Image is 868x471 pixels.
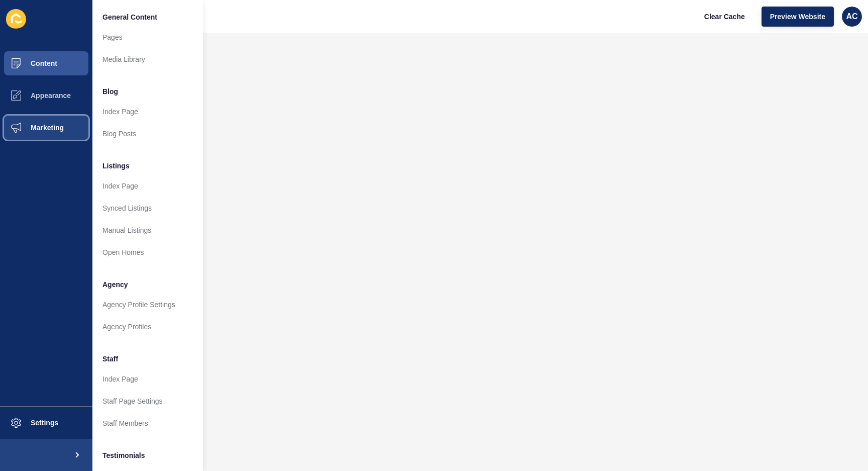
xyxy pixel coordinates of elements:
[92,48,203,70] a: Media Library
[102,86,118,97] span: Blog
[92,175,203,197] a: Index Page
[102,12,157,22] span: General Content
[92,26,203,48] a: Pages
[770,12,825,22] span: Preview Website
[704,12,745,22] span: Clear Cache
[696,7,753,27] button: Clear Cache
[92,390,203,412] a: Staff Page Settings
[92,219,203,241] a: Manual Listings
[92,123,203,145] a: Blog Posts
[92,241,203,263] a: Open Homes
[102,279,128,290] span: Agency
[92,412,203,434] a: Staff Members
[762,7,834,27] button: Preview Website
[92,368,203,390] a: Index Page
[102,161,130,171] span: Listings
[102,354,118,364] span: Staff
[92,197,203,219] a: Synced Listings
[102,450,145,460] span: Testimonials
[92,101,203,123] a: Index Page
[846,12,857,22] span: AC
[92,316,203,338] a: Agency Profiles
[92,294,203,316] a: Agency Profile Settings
